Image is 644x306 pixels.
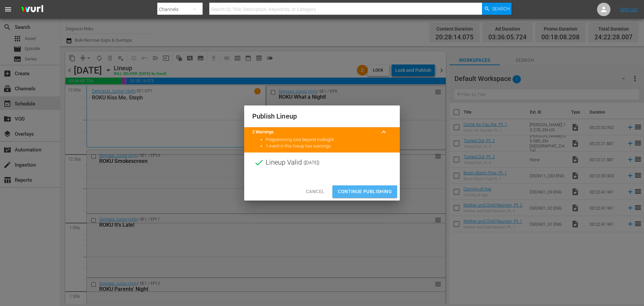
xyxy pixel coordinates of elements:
div: Lineup Valid [244,152,400,173]
button: Cancel [301,185,330,198]
button: keyboard_arrow_up [376,124,392,140]
span: keyboard_arrow_up [380,128,388,136]
span: menu [4,5,12,13]
h2: Publish Lineup [252,111,392,122]
li: Programming runs beyond midnight [266,137,392,143]
span: Continue Publishing [338,187,392,196]
title: 2 Warnings [252,129,376,135]
img: ans4CAIJ8jUAAAAAAAAAAAAAAAAAAAAAAAAgQb4GAAAAAAAAAAAAAAAAAAAAAAAAJMjXAAAAAAAAAAAAAAAAAAAAAAAAgAT5G... [16,2,48,17]
span: Cancel [306,187,324,196]
span: Search [492,3,510,15]
a: Sign Out [620,7,638,12]
button: Continue Publishing [332,185,397,198]
li: 1 event in this lineup has warnings. [266,143,392,149]
span: ( [DATE] ) [304,158,320,168]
